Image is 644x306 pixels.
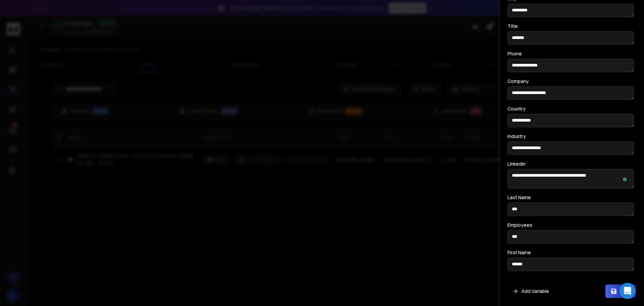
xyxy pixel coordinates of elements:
[507,195,531,200] label: Last Name
[507,223,532,227] label: Employees
[605,285,636,298] button: Save
[507,51,522,56] label: Phone
[507,134,526,139] label: Industry
[507,79,529,84] label: Company
[507,169,634,188] textarea: To enrich screen reader interactions, please activate Accessibility in Grammarly extension settings
[620,283,636,299] div: Open Intercom Messenger
[507,162,526,166] label: Linkedin
[507,106,526,111] label: Country
[507,250,531,255] label: First Name
[507,24,518,29] label: Title
[507,285,554,298] button: Add Variable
